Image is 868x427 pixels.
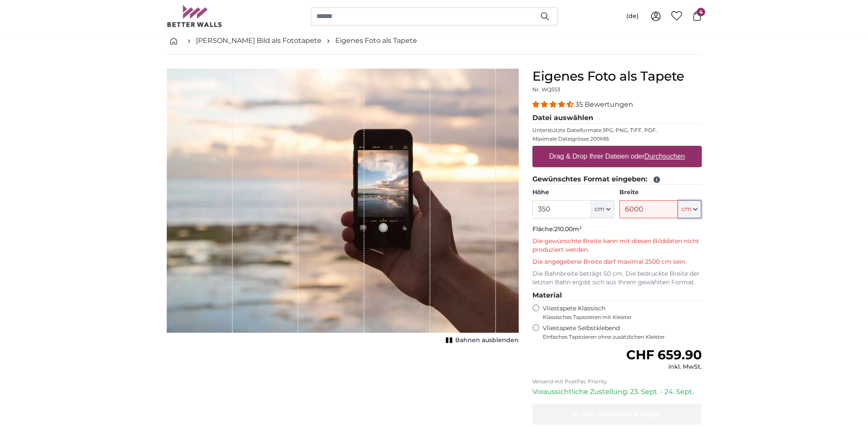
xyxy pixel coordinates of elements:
button: cm [591,200,614,218]
button: Bahnen ausblenden [443,334,519,346]
span: Klassisches Tapezieren mit Kleister [543,314,694,321]
p: Versand mit PostPac Priority [532,378,702,385]
span: 210.00m² [554,225,582,233]
label: Breite [619,188,701,197]
label: Drag & Drop Ihrer Dateien oder [546,148,688,165]
span: 35 Bewertungen [575,100,633,108]
span: Bahnen ausblenden [455,336,519,345]
span: 4.34 stars [532,100,575,108]
h1: Eigenes Foto als Tapete [532,69,702,84]
img: Betterwalls [167,5,222,27]
legend: Material [532,290,702,301]
span: CHF 659.90 [626,347,701,363]
a: Eigenes Foto als Tapete [335,36,417,46]
p: Fläche: [532,225,702,234]
div: 1 of 1 [167,69,519,346]
div: inkl. MwSt. [626,363,701,371]
legend: Gewünschtes Format eingeben: [532,174,702,185]
legend: Datei auswählen [532,113,702,123]
button: cm [678,200,701,218]
p: Die angegebene Breite darf maximal 2500 cm sein. [532,258,702,266]
span: 4 [697,8,705,16]
nav: breadcrumbs [167,27,702,55]
label: Vliestapete Selbstklebend [543,324,702,340]
label: Vliestapete Klassisch [543,304,694,321]
span: cm [595,205,604,213]
span: In den Warenkorb legen [573,410,661,418]
button: In den Warenkorb legen [532,404,702,424]
p: Voraussichtliche Zustellung: 23. Sept. - 24. Sept. [532,387,702,397]
p: Die Bahnbreite beträgt 50 cm. Die bedruckte Breite der letzten Bahn ergibt sich aus Ihrem gewählt... [532,270,702,287]
span: cm [682,205,691,213]
a: [PERSON_NAME] Bild als Fototapete [196,36,321,46]
button: (de) [619,9,646,24]
span: Nr. WQ553 [532,86,560,93]
span: Einfaches Tapezieren ohne zusätzlichen Kleister [543,334,702,340]
label: Höhe [532,188,614,197]
p: Unterstützte Dateiformate JPG, PNG, TIFF, PDF. [532,127,702,134]
u: Durchsuchen [644,153,685,160]
p: Die gewünschte Breite kann mit diesen Bilddaten nicht produziert werden. [532,237,702,254]
p: Maximale Dateigrösse 200MB. [532,135,702,142]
